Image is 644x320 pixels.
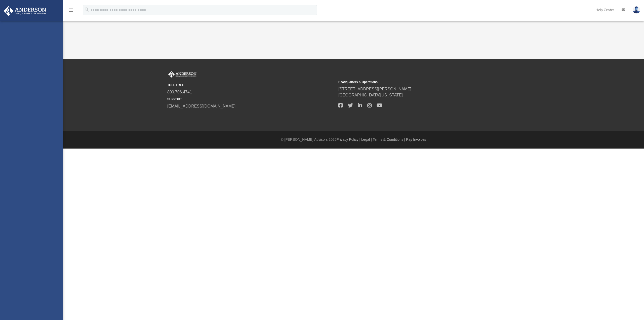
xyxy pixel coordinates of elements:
[167,71,197,78] img: Anderson Advisors Platinum Portal
[167,90,192,94] a: 800.706.4741
[361,137,372,141] a: Legal |
[68,7,74,13] i: menu
[167,104,235,108] a: [EMAIL_ADDRESS][DOMAIN_NAME]
[84,7,90,12] i: search
[167,97,335,101] small: SUPPORT
[167,83,335,87] small: TOLL FREE
[338,87,411,91] a: [STREET_ADDRESS][PERSON_NAME]
[63,137,644,142] div: © [PERSON_NAME] Advisors 2025
[406,137,426,141] a: Pay Invoices
[68,10,74,13] a: menu
[2,6,48,16] img: Anderson Advisors Platinum Portal
[338,93,403,97] a: [GEOGRAPHIC_DATA][US_STATE]
[633,6,640,14] img: User Pic
[338,80,506,84] small: Headquarters & Operations
[373,137,405,141] a: Terms & Conditions |
[337,137,360,141] a: Privacy Policy |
